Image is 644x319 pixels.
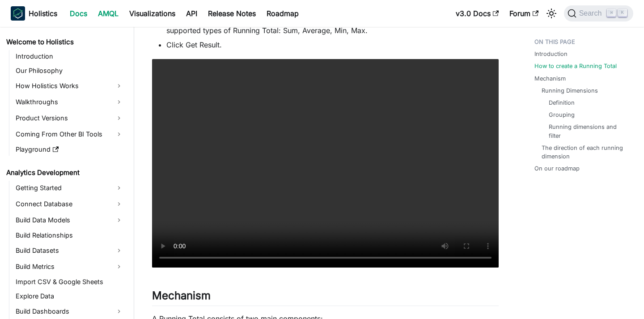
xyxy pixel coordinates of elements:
a: Connect Database [13,197,126,211]
a: Docs [64,6,93,21]
a: Build Data Models [13,213,126,227]
li: Click Get Result. [166,39,499,50]
a: Forum [504,6,544,21]
img: Holistics [11,6,25,21]
a: Analytics Development [4,166,126,179]
a: v3.0 Docs [450,6,504,21]
a: AMQL [93,6,124,21]
a: On our roadmap [534,164,580,173]
span: Search [576,9,607,17]
button: Switch between dark and light mode (currently light mode) [544,6,559,21]
a: Running dimensions and filter [549,123,623,140]
kbd: K [618,9,627,17]
a: Explore Data [13,290,126,302]
a: Coming From Other BI Tools [13,127,126,141]
a: Build Dashboards [13,304,126,319]
a: Welcome to Holistics [4,36,126,48]
a: Running Dimensions [542,86,598,95]
a: Getting Started [13,181,126,195]
a: Build Metrics [13,259,126,274]
h2: Mechanism [152,289,499,306]
a: Build Relationships [13,229,126,242]
a: Build Datasets [13,243,126,258]
a: Release Notes [203,6,261,21]
a: Mechanism [534,74,566,83]
button: Search (Command+K) [564,5,633,21]
video: Your browser does not support embedding video, but you can . [152,59,499,268]
kbd: ⌘ [607,9,616,17]
b: Holistics [29,8,57,19]
a: Visualizations [124,6,181,21]
a: Walkthroughs [13,95,126,109]
a: Introduction [534,50,568,58]
a: Introduction [13,50,126,63]
a: The direction of each running dimension [542,144,626,161]
a: Playground [13,143,126,156]
a: Roadmap [261,6,304,21]
a: Import CSV & Google Sheets [13,276,126,288]
a: API [181,6,203,21]
a: Grouping [549,111,575,119]
a: HolisticsHolistics [11,6,57,21]
a: Product Versions [13,111,126,125]
a: Definition [549,98,575,107]
a: How to create a Running Total [534,62,617,70]
a: Our Philosophy [13,64,126,77]
a: How Holistics Works [13,79,126,93]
